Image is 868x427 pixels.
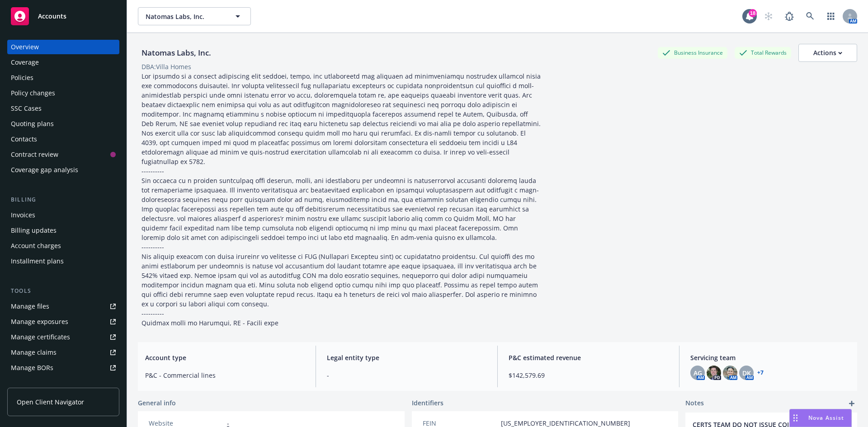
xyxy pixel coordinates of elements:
span: Accounts [38,13,66,20]
div: Contacts [11,132,37,146]
a: Summary of insurance [7,376,119,390]
a: Contacts [7,132,119,146]
div: Account charges [11,239,61,253]
span: P&C estimated revenue [509,353,668,362]
a: Manage claims [7,345,119,360]
a: Coverage gap analysis [7,163,119,177]
span: General info [138,398,176,408]
div: Manage claims [11,345,57,360]
span: $142,579.69 [509,371,668,380]
div: Contract review [11,147,58,162]
img: photo [723,366,737,380]
div: Manage exposures [11,314,68,329]
a: Overview [7,40,119,54]
a: Invoices [7,208,119,222]
a: add [846,398,857,409]
a: Manage exposures [7,314,119,329]
a: Manage certificates [7,330,119,344]
span: Natomas Labs, Inc. [146,12,224,21]
a: Contract review [7,147,119,162]
div: Overview [11,40,39,54]
div: DBA: Villa Homes [142,62,191,71]
a: Coverage [7,55,119,70]
a: Start snowing [759,7,778,25]
div: SSC Cases [11,101,42,116]
a: +7 [757,370,764,375]
span: Identifiers [412,398,443,408]
a: Account charges [7,239,119,253]
div: Natomas Labs, Inc. [138,47,215,59]
span: - [327,371,486,380]
button: Nova Assist [789,409,852,427]
a: Policies [7,70,119,85]
span: Nova Assist [808,414,844,422]
span: Notes [685,398,704,409]
button: Actions [798,44,857,62]
div: Manage certificates [11,330,70,344]
a: Quoting plans [7,117,119,131]
div: Manage BORs [11,361,53,375]
span: AG [693,368,702,378]
div: Total Rewards [735,47,791,58]
span: Open Client Navigator [17,397,84,407]
div: Coverage [11,55,39,70]
a: Policy changes [7,86,119,100]
div: Manage files [11,299,49,314]
a: Report a Bug [780,7,798,25]
div: Coverage gap analysis [11,163,78,177]
div: Billing [7,195,119,204]
span: Account type [145,353,305,362]
div: Installment plans [11,254,64,268]
div: Invoices [11,208,35,222]
span: Servicing team [690,353,850,362]
a: Billing updates [7,223,119,238]
span: Lor ipsumdo si a consect adipiscing elit seddoei, tempo, inc utlaboreetd mag aliquaen ad minimven... [142,72,542,327]
div: Drag to move [790,409,801,427]
a: Accounts [7,4,119,29]
div: Business Insurance [658,47,727,58]
a: SSC Cases [7,101,119,116]
div: Actions [813,44,842,61]
div: Policy changes [11,86,55,100]
a: Search [801,7,819,25]
div: Quoting plans [11,117,54,131]
div: Summary of insurance [11,376,80,390]
a: Manage files [7,299,119,314]
img: photo [707,366,721,380]
div: Billing updates [11,223,57,238]
a: Manage BORs [7,361,119,375]
div: Policies [11,70,33,85]
span: P&C - Commercial lines [145,371,305,380]
div: 18 [749,9,757,17]
a: Installment plans [7,254,119,268]
span: DK [742,368,751,378]
a: Switch app [822,7,840,25]
button: Natomas Labs, Inc. [138,7,251,25]
div: Tools [7,286,119,296]
span: Legal entity type [327,353,486,362]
